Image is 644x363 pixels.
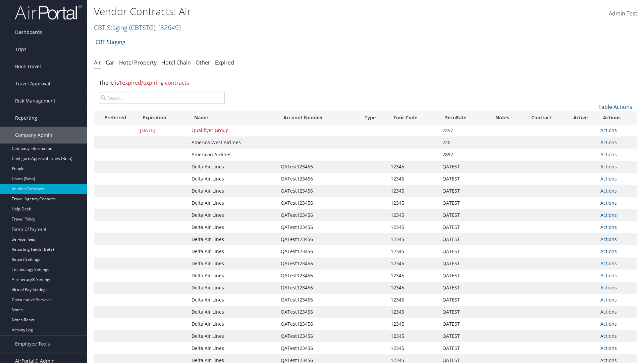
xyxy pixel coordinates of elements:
[15,92,55,109] span: Risk Management
[15,75,50,92] span: Travel Approval
[155,23,181,32] span: , [ 32649 ]
[439,342,486,354] td: QATEST
[387,330,439,342] td: 12345
[188,257,277,270] td: Delta Air Lines
[277,233,359,245] td: QATest123456
[119,59,157,66] a: Hotel Property
[600,200,617,206] a: Actions
[188,161,277,173] td: Delta Air Lines
[15,110,37,126] span: Reporting
[15,335,50,352] span: Employee Tools
[439,209,486,221] td: QATEST
[196,59,210,66] a: Other
[387,197,439,209] td: 12345
[387,282,439,294] td: 12345
[188,270,277,282] td: Delta Air Lines
[439,111,486,124] th: SecuRate: activate to sort column ascending
[387,161,439,173] td: 12345
[137,124,188,136] td: [DATE]
[387,221,439,233] td: 12345
[277,245,359,257] td: QATest123456
[277,221,359,233] td: QATest123456
[600,163,617,170] a: Actions
[277,330,359,342] td: QATest123456
[439,306,486,318] td: QATEST
[600,309,617,315] a: Actions
[439,149,486,161] td: 7897
[600,321,617,327] a: Actions
[94,74,637,92] div: There is
[600,296,617,303] a: Actions
[188,197,277,209] td: Delta Air Lines
[277,197,359,209] td: QATest123456
[161,59,191,66] a: Hotel Chain
[119,79,122,86] strong: 1
[439,124,486,136] td: 7897
[600,236,617,242] a: Actions
[15,4,82,20] img: airportal-logo.png
[188,124,277,136] td: Qualiflyer Group
[359,111,387,124] th: Type: activate to sort column ascending
[277,257,359,270] td: QATest123456
[439,294,486,306] td: QATEST
[94,4,456,18] h1: Vendor Contracts: Air
[609,3,637,24] a: Admin Test
[215,59,234,66] a: Expired
[277,173,359,185] td: QATest123456
[277,111,359,124] th: Account Number: activate to sort column ascending
[600,224,617,230] a: Actions
[188,173,277,185] td: Delta Air Lines
[598,103,632,111] a: Table Actions
[439,233,486,245] td: QATEST
[137,111,188,124] th: Expiration: activate to sort column descending
[277,270,359,282] td: QATest123456
[188,221,277,233] td: Delta Air Lines
[600,333,617,339] a: Actions
[277,294,359,306] td: QATest123456
[600,248,617,254] a: Actions
[277,282,359,294] td: QATest123456
[439,185,486,197] td: QATEST
[439,257,486,270] td: QATEST
[188,294,277,306] td: Delta Air Lines
[387,233,439,245] td: 12345
[600,175,617,182] a: Actions
[106,59,114,66] a: Car
[387,342,439,354] td: 12345
[94,59,101,66] a: Air
[277,209,359,221] td: QATest123456
[94,23,181,32] a: CBT Staging
[277,318,359,330] td: QATest123456
[15,41,26,58] span: Trips
[387,245,439,257] td: 12345
[99,92,225,104] input: Search
[439,136,486,149] td: 220
[15,127,52,144] span: Company Admin
[486,111,519,124] th: Notes: activate to sort column ascending
[387,270,439,282] td: 12345
[387,257,439,270] td: 12345
[277,185,359,197] td: QATest123456
[387,185,439,197] td: 12345
[15,58,41,75] span: Book Travel
[188,342,277,354] td: Delta Air Lines
[600,272,617,279] a: Actions
[519,111,564,124] th: Contract: activate to sort column ascending
[439,282,486,294] td: QATEST
[188,111,277,124] th: Name: activate to sort column ascending
[188,330,277,342] td: Delta Air Lines
[600,127,617,133] a: Actions
[15,24,42,41] span: Dashboards
[387,173,439,185] td: 12345
[439,330,486,342] td: QATEST
[600,188,617,194] a: Actions
[387,318,439,330] td: 12345
[439,245,486,257] td: QATEST
[439,318,486,330] td: QATEST
[277,342,359,354] td: QATest123456
[439,270,486,282] td: QATEST
[609,10,637,17] span: Admin Test
[119,79,189,86] span: expired/expiring contracts
[188,282,277,294] td: Delta Air Lines
[129,23,155,32] span: ( CBTSTG )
